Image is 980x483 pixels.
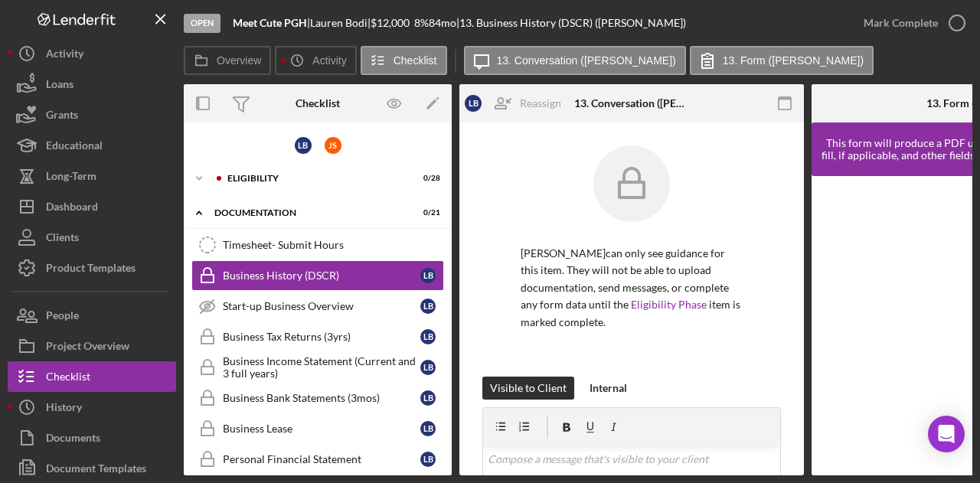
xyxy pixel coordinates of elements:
div: Mark Complete [864,8,938,38]
button: LBReassign [457,88,577,119]
div: L B [420,329,436,344]
div: Product Templates [46,253,136,287]
button: Project Overview [8,331,176,361]
a: Business Bank Statements (3mos)LB [191,383,444,413]
div: Start-up Business Overview [223,300,420,312]
div: Personal Financial Statement [223,453,420,465]
div: Eligibility [227,174,402,183]
div: Long-Term [46,161,96,195]
label: Activity [312,54,346,67]
div: Checklist [46,361,90,396]
a: Business Income Statement (Current and 3 full years)LB [191,352,444,383]
div: Business Bank Statements (3mos) [223,392,420,404]
button: Clients [8,222,176,253]
div: Educational [46,130,103,165]
div: Project Overview [46,331,129,365]
div: Activity [46,38,83,73]
div: Documents [46,423,100,457]
label: Checklist [394,54,437,67]
button: 13. Conversation ([PERSON_NAME]) [464,46,686,75]
span: $12,000 [371,16,410,29]
div: 8 % [414,17,429,29]
button: Mark Complete [848,8,972,38]
div: J S [325,137,341,154]
button: Grants [8,100,176,130]
label: 13. Form ([PERSON_NAME]) [723,54,864,67]
button: Checklist [361,46,447,75]
div: 0 / 21 [413,208,440,217]
div: L B [420,421,436,436]
div: Open Intercom Messenger [928,416,965,452]
div: Dashboard [46,191,98,226]
button: Dashboard [8,191,176,222]
div: People [46,300,79,335]
div: L B [420,360,436,375]
div: Business Lease [223,423,420,435]
label: 13. Conversation ([PERSON_NAME]) [497,54,676,67]
p: [PERSON_NAME] can only see guidance for this item. They will not be able to upload documentation,... [521,245,743,331]
div: History [46,392,82,426]
div: 13. Conversation ([PERSON_NAME]) [574,97,689,109]
div: Loans [46,69,73,103]
div: L B [420,390,436,406]
div: L B [420,452,436,467]
div: L B [465,95,482,112]
label: Overview [217,54,261,67]
div: Checklist [296,97,340,109]
button: People [8,300,176,331]
div: documentation [214,208,402,217]
button: Long-Term [8,161,176,191]
a: Personal Financial StatementLB [191,444,444,475]
div: Lauren Bodi | [310,17,371,29]
div: Visible to Client [490,377,567,400]
button: Activity [8,38,176,69]
div: Open [184,14,220,33]
button: Product Templates [8,253,176,283]
div: Grants [46,100,78,134]
div: Business Tax Returns (3yrs) [223,331,420,343]
div: Clients [46,222,79,256]
div: Business Income Statement (Current and 3 full years) [223,355,420,380]
button: Overview [184,46,271,75]
a: Eligibility Phase [631,298,707,311]
div: L B [420,299,436,314]
button: Checklist [8,361,176,392]
button: Educational [8,130,176,161]
div: Reassign [520,88,561,119]
button: Loans [8,69,176,100]
button: Internal [582,377,635,400]
button: Visible to Client [482,377,574,400]
div: Internal [590,377,627,400]
a: Business Tax Returns (3yrs)LB [191,321,444,352]
button: History [8,392,176,423]
a: Business History (DSCR)LB [191,260,444,291]
a: Business LeaseLB [191,413,444,444]
div: Business History (DSCR) [223,269,420,282]
div: | [233,17,310,29]
button: 13. Form ([PERSON_NAME]) [690,46,874,75]
div: L B [295,137,312,154]
div: L B [420,268,436,283]
button: Documents [8,423,176,453]
a: Timesheet- Submit Hours [191,230,444,260]
div: | 13. Business History (DSCR) ([PERSON_NAME]) [456,17,686,29]
button: Activity [275,46,356,75]
b: Meet Cute PGH [233,16,307,29]
a: Start-up Business OverviewLB [191,291,444,321]
div: 84 mo [429,17,456,29]
div: Timesheet- Submit Hours [223,239,443,251]
div: 0 / 28 [413,174,440,183]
